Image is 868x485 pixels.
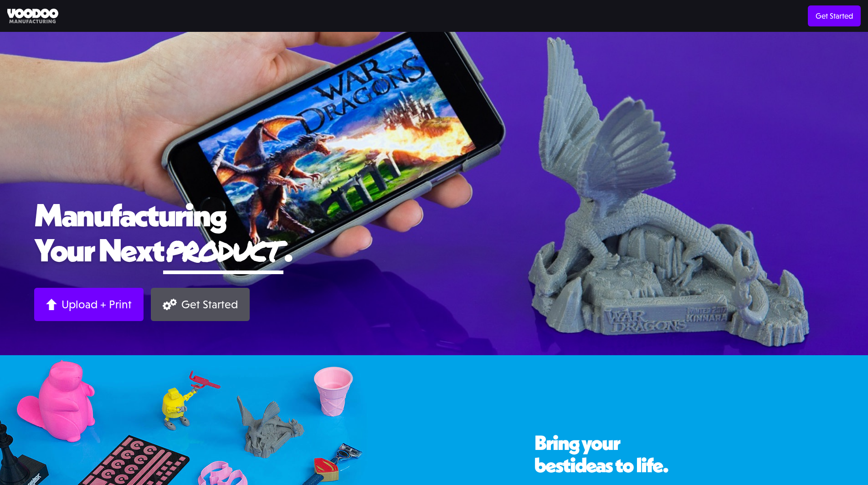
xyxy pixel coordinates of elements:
img: Gears [163,299,177,310]
h1: Manufacturing Your Next . [34,197,834,274]
div: Upload + Print [62,297,132,311]
div: Get Started [181,297,238,311]
a: Get Started [151,288,250,321]
h2: Bring your best [534,432,744,477]
a: Upload + Print [34,288,144,321]
span: ideas to life. [570,452,668,478]
a: Get Started [808,5,861,26]
span: product [163,230,283,270]
img: Voodoo Manufacturing logo [7,9,58,24]
img: Arrow up [46,299,57,310]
